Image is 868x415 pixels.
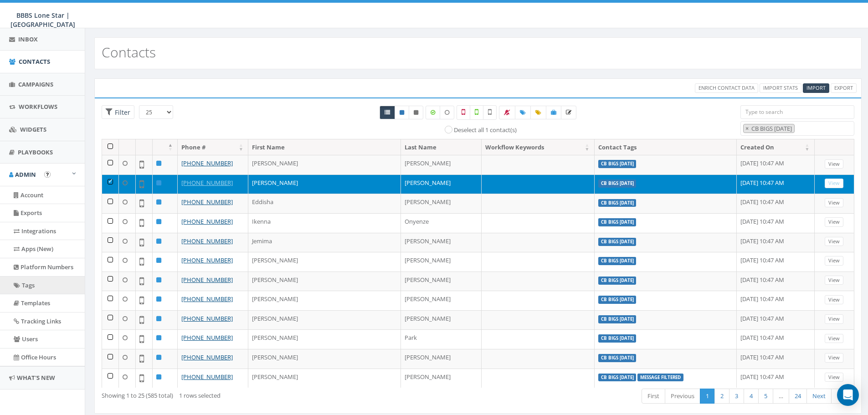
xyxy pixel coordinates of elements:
a: Enrich Contact Data [695,83,758,93]
label: Not a Mobile [457,105,470,120]
a: [PHONE_NUMBER] [181,256,233,264]
td: [DATE] 10:47 AM [737,155,814,174]
a: … [773,389,789,404]
td: [PERSON_NAME] [248,310,401,330]
a: Import Stats [760,83,801,93]
td: Park [401,329,482,349]
span: CB BIGS [DATE] [750,124,794,133]
td: [PERSON_NAME] [401,155,482,174]
a: [PHONE_NUMBER] [181,333,233,342]
a: Last [831,389,854,404]
td: [DATE] 10:47 AM [737,349,814,369]
a: 2 [714,389,729,404]
th: Last Name [401,139,482,155]
label: CB BIGS [DATE] [598,179,637,188]
label: CB BIGS [DATE] [598,334,637,343]
td: [PERSON_NAME] [401,194,482,213]
span: What's New [17,374,55,382]
label: Deselect all 1 contact(s) [454,126,517,135]
td: [PERSON_NAME] [248,252,401,272]
span: Campaigns [18,80,53,88]
a: [PHONE_NUMBER] [181,295,233,303]
span: Admin [15,170,36,179]
td: [PERSON_NAME] [401,174,482,194]
a: 1 [700,389,715,404]
span: Advance Filter [102,105,134,119]
span: Playbooks [18,148,53,156]
label: CB BIGS [DATE] [598,199,637,207]
td: Jemima [248,233,401,252]
span: CSV files only [806,84,826,91]
td: [PERSON_NAME] [248,329,401,349]
span: BBBS Lone Star | [GEOGRAPHIC_DATA] [10,11,75,29]
td: [PERSON_NAME] [248,349,401,369]
a: [PHONE_NUMBER] [181,217,233,225]
td: [DATE] 10:47 AM [737,213,814,233]
span: Import [806,84,826,91]
td: [PERSON_NAME] [248,369,401,388]
a: [PHONE_NUMBER] [181,159,233,167]
td: [DATE] 10:47 AM [737,369,814,388]
td: [DATE] 10:47 AM [737,310,814,330]
td: Eddisha [248,194,401,213]
a: [PHONE_NUMBER] [181,237,233,245]
span: Add Contacts to Campaign [551,108,556,116]
th: Workflow Keywords: activate to sort column ascending [482,139,594,155]
th: Created On: activate to sort column ascending [737,139,814,155]
a: Active [395,106,409,119]
td: [DATE] 10:47 AM [737,252,814,272]
td: [DATE] 10:47 AM [737,233,814,252]
a: View [825,276,843,285]
td: [PERSON_NAME] [248,272,401,291]
label: CB BIGS [DATE] [598,218,637,226]
a: 3 [729,389,744,404]
td: [PERSON_NAME] [401,369,482,388]
a: View [825,314,843,324]
a: View [825,295,843,305]
td: [PERSON_NAME] [401,291,482,310]
a: View [825,256,843,266]
span: Bulk Opt Out [504,108,510,116]
a: Export [831,83,857,93]
td: [DATE] 10:47 AM [737,272,814,291]
span: Enrich the Selected Data [566,108,571,116]
td: [DATE] 10:47 AM [737,291,814,310]
td: [PERSON_NAME] [401,272,482,291]
a: [PHONE_NUMBER] [181,314,233,323]
a: [PHONE_NUMBER] [181,179,233,187]
a: View [825,198,843,208]
label: Validated [470,105,483,120]
td: [PERSON_NAME] [401,310,482,330]
a: Opted Out [409,106,423,119]
th: Contact Tags [595,139,737,155]
span: × [745,124,749,133]
a: [PHONE_NUMBER] [181,353,233,361]
label: CB BIGS [DATE] [598,296,637,304]
td: [DATE] 10:47 AM [737,174,814,194]
a: [PHONE_NUMBER] [181,198,233,206]
td: Onyenze [401,213,482,233]
td: Ikenna [248,213,401,233]
div: Showing 1 to 25 (585 total) [102,388,407,400]
td: [PERSON_NAME] [248,155,401,174]
span: Update Tags [535,108,541,116]
div: Open Intercom Messenger [837,384,859,406]
a: Import [803,83,829,93]
i: This phone number is unsubscribed and has opted-out of all texts. [414,110,418,115]
a: Next [806,389,832,404]
td: [PERSON_NAME] [401,349,482,369]
th: First Name [248,139,401,155]
span: Add Tags [520,108,526,116]
label: CB BIGS [DATE] [598,354,637,362]
label: Data not Enriched [440,106,454,119]
input: Type to search [740,105,854,119]
a: All contacts [380,106,395,119]
span: Enrich Contact Data [699,84,755,91]
li: CB BIGS August 2025 [743,124,795,133]
td: [PERSON_NAME] [401,252,482,272]
a: 4 [744,389,759,404]
th: Phone #: activate to sort column ascending [178,139,248,155]
span: Inbox [18,35,38,43]
a: 5 [758,389,773,404]
label: CB BIGS [DATE] [598,277,637,285]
